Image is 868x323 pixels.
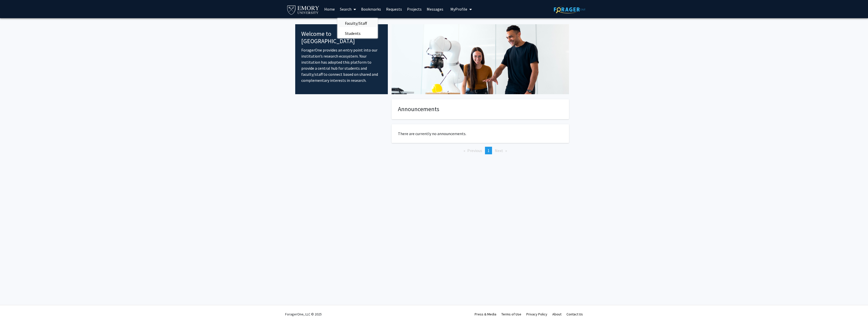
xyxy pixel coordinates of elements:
[424,0,446,18] a: Messages
[467,148,482,153] span: Previous
[285,305,322,323] div: ForagerOne, LLC © 2025
[286,4,320,15] img: Emory University Logo
[495,148,503,153] span: Next
[4,300,21,319] iframe: Chat
[501,312,521,316] a: Terms of Use
[337,19,378,27] a: Faculty/Staff
[404,0,424,18] a: Projects
[392,24,569,94] img: Cover Image
[398,106,563,113] h4: Announcements
[526,312,547,316] a: Privacy Policy
[384,0,404,18] a: Requests
[398,131,563,137] p: There are currently no announcements.
[359,0,384,18] a: Bookmarks
[392,147,569,154] ul: Pagination
[337,30,378,37] a: Students
[554,6,585,13] img: ForagerOne Logo
[450,7,467,12] span: My Profile
[337,0,359,18] a: Search
[475,312,496,316] a: Press & Media
[301,30,382,45] h4: Welcome to [GEOGRAPHIC_DATA]
[566,312,583,316] a: Contact Us
[322,0,337,18] a: Home
[552,312,561,316] a: About
[487,148,490,153] span: 1
[337,28,368,38] span: Students
[337,18,374,28] span: Faculty/Staff
[301,47,382,83] p: ForagerOne provides an entry point into our institution’s research ecosystem. Your institution ha...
